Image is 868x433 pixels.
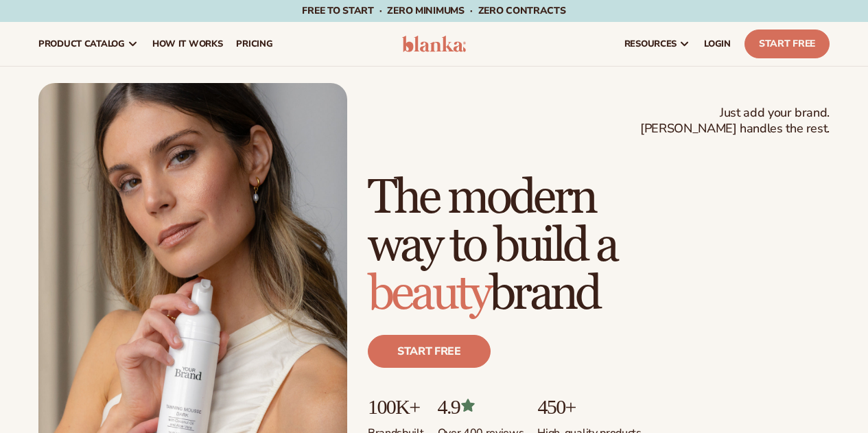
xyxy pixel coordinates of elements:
[368,395,424,418] p: 100K+
[618,22,697,66] a: resources
[537,395,641,418] p: 450+
[704,38,731,49] span: LOGIN
[152,38,223,49] span: How It Works
[368,174,830,318] h1: The modern way to build a brand
[32,22,145,66] a: product catalog
[744,30,830,58] a: Start Free
[697,22,738,66] a: LOGIN
[302,4,565,17] span: Free to start · ZERO minimums · ZERO contracts
[38,38,125,49] span: product catalog
[229,22,279,66] a: pricing
[624,38,677,49] span: resources
[402,36,467,52] img: logo
[640,105,830,137] span: Just add your brand. [PERSON_NAME] handles the rest.
[438,395,524,418] p: 4.9
[236,38,272,49] span: pricing
[145,22,230,66] a: How It Works
[368,265,489,323] span: beauty
[368,335,491,368] a: Start free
